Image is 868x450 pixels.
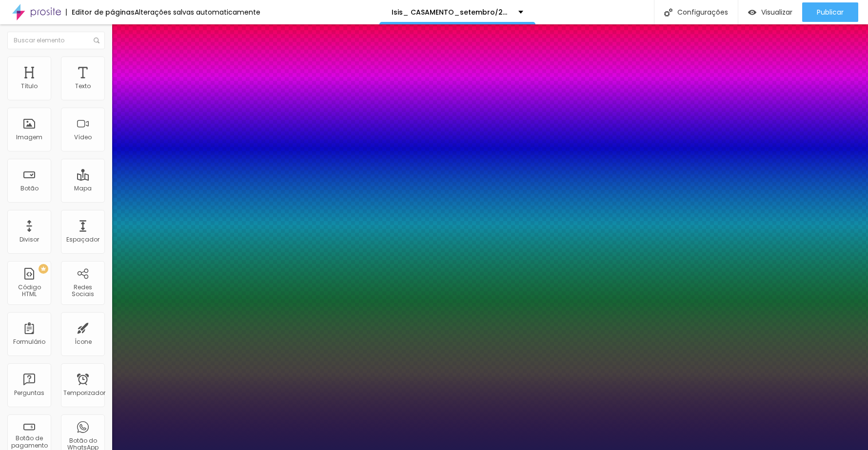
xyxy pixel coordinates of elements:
font: Perguntas [14,389,44,397]
font: Ícone [75,337,92,346]
font: Título [21,82,38,90]
font: Alterações salvas automaticamente [135,7,260,17]
button: Visualizar [738,2,802,22]
font: Temporizador [63,389,105,397]
font: Vídeo [74,133,92,141]
button: Publicar [802,2,858,22]
font: Botão de pagamento [11,434,48,449]
img: Ícone [664,8,672,17]
font: Texto [75,82,91,90]
font: Imagem [16,133,42,141]
font: Visualizar [761,7,792,17]
font: Mapa [74,184,92,192]
font: Código HTML [18,283,41,298]
font: Editor de páginas [72,7,135,17]
font: Espaçador [66,235,99,244]
font: Redes Sociais [72,283,94,298]
img: view-1.svg [748,8,756,17]
font: Configurações [677,7,728,17]
font: Publicar [817,7,844,17]
img: Ícone [94,37,99,43]
font: Botão [20,184,39,192]
font: Divisor [20,235,39,244]
input: Buscar elemento [7,32,105,49]
font: Formulário [13,337,45,346]
font: Isis_ CASAMENTO_setembro/2026 [392,7,516,17]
